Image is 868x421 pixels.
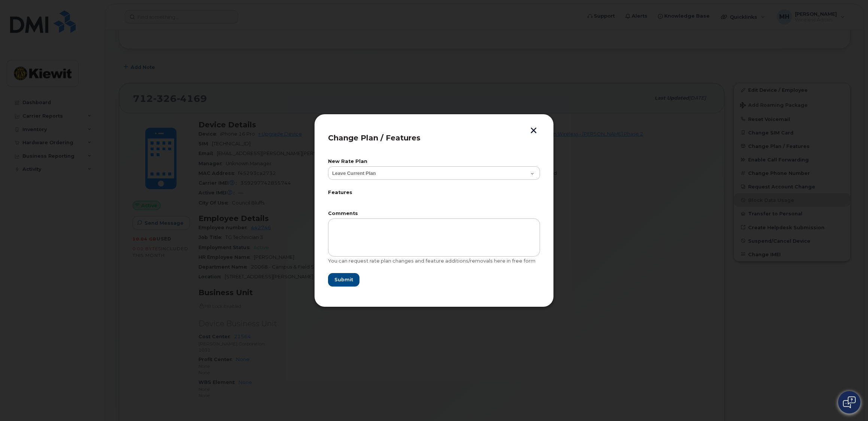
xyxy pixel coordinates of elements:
label: Comments [328,211,540,216]
span: Change Plan / Features [328,133,421,142]
label: New Rate Plan [328,159,540,164]
label: Features [328,190,540,195]
img: Open chat [843,396,856,408]
span: Submit [334,276,353,283]
button: Submit [328,273,359,287]
div: You can request rate plan changes and feature additions/removals here in free form [328,258,540,264]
